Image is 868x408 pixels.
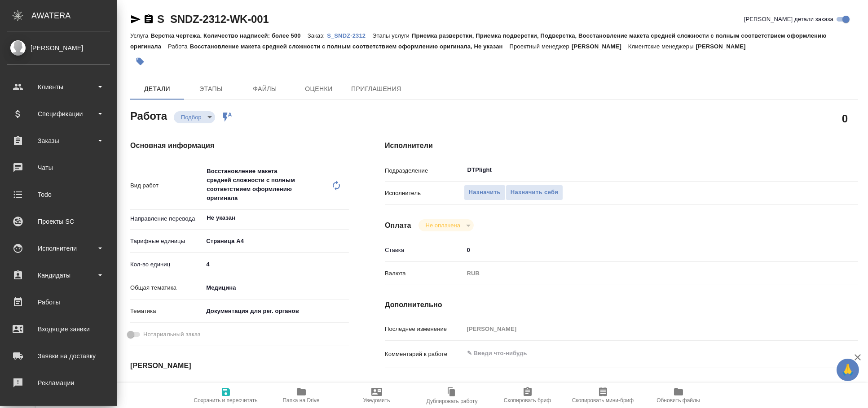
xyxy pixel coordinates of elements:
[372,32,412,39] p: Этапы услуги
[130,32,150,39] p: Услуга
[490,383,565,408] button: Скопировать бриф
[143,330,200,339] span: Нотариальный заказ
[130,14,141,25] button: Скопировать ссылку для ЯМессенджера
[385,246,464,255] p: Ставка
[130,181,203,190] p: Вид работ
[572,397,634,404] span: Скопировать мини-бриф
[7,188,110,201] div: Todo
[7,80,110,94] div: Клиенты
[143,14,154,25] button: Скопировать ссылку
[385,140,858,151] h4: Исполнители
[203,234,349,249] div: Страница А4
[130,260,203,269] p: Кол-во единиц
[136,83,179,95] span: Детали
[283,397,320,404] span: Папка на Drive
[510,43,572,50] p: Проектный менеджер
[190,43,510,50] p: Восстановление макета средней сложности с полным соответствием оформлению оригинала, Не указан
[565,383,641,408] button: Скопировать мини-бриф
[504,397,551,404] span: Скопировать бриф
[130,283,203,292] p: Общая тематика
[2,183,115,206] a: Todo
[7,43,110,53] div: [PERSON_NAME]
[130,214,203,223] p: Направление перевода
[385,299,858,310] h4: Дополнительно
[840,360,855,379] span: 🙏
[385,189,464,198] p: Исполнитель
[464,322,819,335] input: Пустое поле
[2,210,115,233] a: Проекты SC
[7,376,110,390] div: Рекламации
[203,280,349,295] div: Медицина
[339,383,414,408] button: Уведомить
[427,398,478,404] span: Дублировать работу
[168,43,190,50] p: Работа
[130,32,827,50] p: Приемка разверстки, Приемка подверстки, Подверстка, Восстановление макета средней сложности с пол...
[7,107,110,121] div: Спецификации
[464,380,819,395] textarea: /Clients/Sandoz/Orders/S_SNDZ-2312/DTP/S_SNDZ-2312-WK-001
[264,383,339,408] button: Папка на Drive
[464,243,819,256] input: ✎ Введи что-нибудь
[837,359,859,381] button: 🙏
[7,322,110,336] div: Входящие заявки
[308,32,327,39] p: Заказ:
[696,43,753,50] p: [PERSON_NAME]
[344,217,346,219] button: Open
[423,221,463,229] button: Не оплачена
[297,83,340,95] span: Оценки
[814,169,815,171] button: Open
[203,258,349,271] input: ✎ Введи что-нибудь
[150,32,307,39] p: Верстка чертежа. Количество надписей: более 500
[7,349,110,363] div: Заявки на доставку
[7,295,110,309] div: Работы
[130,307,203,316] p: Тематика
[189,83,233,95] span: Этапы
[464,185,506,200] button: Назначить
[744,15,833,24] span: [PERSON_NAME] детали заказа
[243,83,286,95] span: Файлы
[2,156,115,179] a: Чаты
[178,113,204,121] button: Подбор
[327,31,372,39] a: S_SNDZ-2312
[511,187,558,198] span: Назначить себя
[385,220,411,231] h4: Оплата
[628,43,696,50] p: Клиентские менеджеры
[7,242,110,255] div: Исполнители
[363,397,390,404] span: Уведомить
[2,372,115,394] a: Рекламации
[385,166,464,175] p: Подразделение
[130,140,349,151] h4: Основная информация
[572,43,628,50] p: [PERSON_NAME]
[842,111,848,126] h2: 0
[7,269,110,282] div: Кандидаты
[641,383,716,408] button: Обновить файлы
[385,325,464,334] p: Последнее изменение
[7,134,110,148] div: Заказы
[385,350,464,359] p: Комментарий к работе
[7,215,110,228] div: Проекты SC
[385,269,464,278] p: Валюта
[188,383,264,408] button: Сохранить и пересчитать
[2,291,115,313] a: Работы
[130,107,167,123] h2: Работа
[2,345,115,367] a: Заявки на доставку
[130,360,349,371] h4: [PERSON_NAME]
[469,187,501,198] span: Назначить
[2,318,115,340] a: Входящие заявки
[464,266,819,281] div: RUB
[130,52,150,71] button: Добавить тэг
[203,304,349,319] div: Документация для рег. органов
[194,397,258,404] span: Сохранить и пересчитать
[31,7,117,25] div: AWATERA
[7,161,110,174] div: Чаты
[419,219,474,231] div: Подбор
[657,397,700,404] span: Обновить файлы
[351,83,401,95] span: Приглашения
[327,32,372,39] p: S_SNDZ-2312
[130,237,203,246] p: Тарифные единицы
[157,13,269,25] a: S_SNDZ-2312-WK-001
[414,383,490,408] button: Дублировать работу
[174,111,215,123] div: Подбор
[506,185,563,200] button: Назначить себя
